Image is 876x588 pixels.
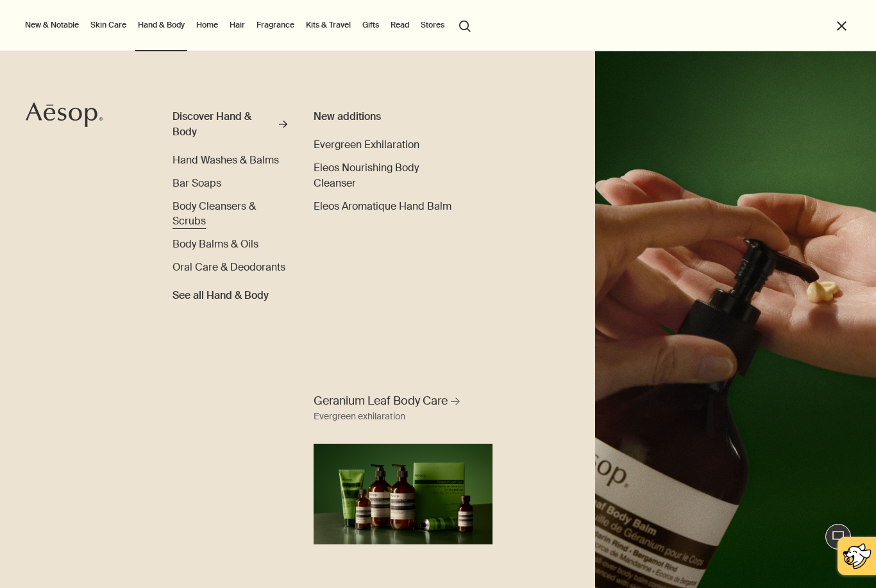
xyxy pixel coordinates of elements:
a: Body Cleansers & Scrubs [173,199,288,230]
button: Live Assistance [825,524,851,550]
div: Discover Hand & Body [173,109,276,140]
span: Hand Washes & Balms [173,153,279,167]
button: Close the Menu [834,19,849,33]
a: Skin Care [88,17,129,33]
a: Hand Washes & Balms [173,153,279,168]
span: See all Hand & Body [173,288,269,303]
svg: Aesop [26,102,103,128]
span: Eleos Nourishing Body Cleanser [314,161,419,190]
a: Hair [227,17,248,33]
button: New & Notable [22,17,81,33]
span: Body Balms & Oils [173,237,258,251]
a: Evergreen Exhilaration [314,137,419,153]
span: Evergreen Exhilaration [314,138,419,151]
a: Body Balms & Oils [173,237,258,252]
span: Geranium Leaf Body Care [314,393,448,409]
a: Eleos Aromatique Hand Balm [314,199,451,214]
span: Body Cleansers & Scrubs [173,199,256,228]
span: Bar Soaps [173,176,221,190]
div: Evergreen exhilaration [314,409,405,424]
a: Gifts [360,17,382,33]
a: Discover Hand & Body [173,109,288,145]
a: Aesop [22,99,106,134]
a: Oral Care & Deodorants [173,260,285,275]
a: Read [388,17,412,33]
a: See all Hand & Body [173,283,269,303]
a: Kits & Travel [303,17,353,33]
a: Bar Soaps [173,176,221,191]
span: Oral Care & Deodorants [173,260,285,274]
a: Hand & Body [135,17,187,33]
a: Geranium Leaf Body Care Evergreen exhilarationFull range of Geranium Leaf products displaying aga... [310,390,496,544]
div: New additions [314,109,454,124]
button: Open search [453,13,476,37]
img: A hand holding the pump dispensing Geranium Leaf Body Balm on to hand. [595,51,876,588]
span: Eleos Aromatique Hand Balm [314,199,451,213]
a: Eleos Nourishing Body Cleanser [314,160,454,191]
a: Home [194,17,221,33]
button: Stores [418,17,447,33]
a: Fragrance [254,17,297,33]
